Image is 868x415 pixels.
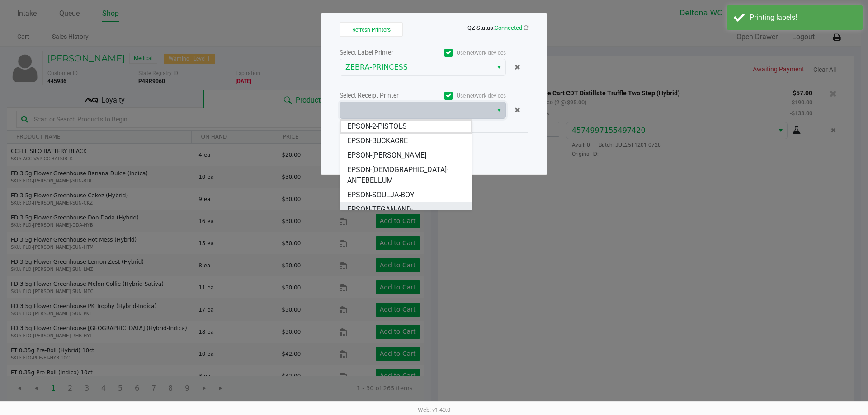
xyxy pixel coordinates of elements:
span: EPSON-SOULJA-BOY [347,190,415,201]
button: Select [492,102,505,118]
span: EPSON-[PERSON_NAME] [347,150,426,161]
button: Refresh Printers [340,22,403,37]
span: ZEBRA-PRINCESS [345,62,487,73]
span: EPSON-TEGAN-AND-[PERSON_NAME] [347,204,465,226]
div: Printing labels! [750,12,856,23]
div: Select Receipt Printer [340,91,423,100]
div: Select Label Printer [340,48,423,57]
span: EPSON-[DEMOGRAPHIC_DATA]-ANTEBELLUM [347,164,465,186]
label: Use network devices [423,49,506,57]
span: Web: v1.40.0 [418,406,450,413]
label: Use network devices [423,92,506,100]
span: EPSON-2-PISTOLS [347,121,407,132]
span: Refresh Printers [352,27,391,33]
span: QZ Status: [467,24,528,31]
span: Connected [495,24,522,31]
button: Select [492,59,505,75]
span: EPSON-BUCKACRE [347,135,408,146]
